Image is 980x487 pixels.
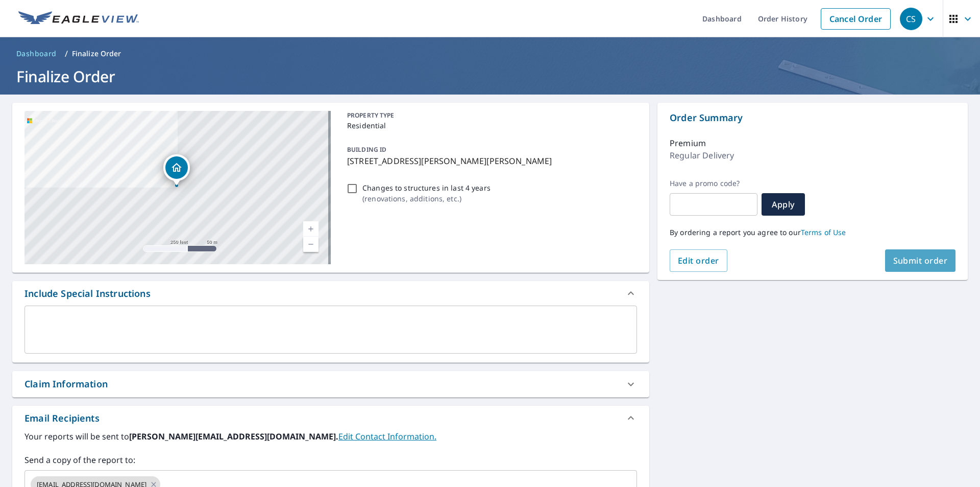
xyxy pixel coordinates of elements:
[347,111,633,120] p: PROPERTY TYPE
[24,411,100,425] div: Email Recipients
[12,66,968,87] h1: Finalize Order
[24,287,151,300] div: Include Special Instructions
[303,237,318,252] a: Current Level 17, Zoom Out
[24,454,637,466] label: Send a copy of the report to:
[362,182,491,193] p: Changes to structures in last 4 years
[12,371,649,397] div: Claim Information
[670,179,757,188] label: Have a promo code?
[801,227,846,237] a: Terms of Use
[770,199,797,210] span: Apply
[16,49,57,59] span: Dashboard
[12,406,649,430] div: Email Recipients
[821,8,891,30] a: Cancel Order
[670,149,734,161] p: Regular Delivery
[347,145,386,154] p: BUILDING ID
[163,154,190,186] div: Dropped pin, building 1, Residential property, 7243 Dunn Dr Holland, OH 43528
[670,137,706,149] p: Premium
[362,193,491,204] p: ( renovations, additions, etc. )
[885,249,956,272] button: Submit order
[24,430,637,443] label: Your reports will be sent to
[347,155,633,167] p: [STREET_ADDRESS][PERSON_NAME][PERSON_NAME]
[893,255,948,266] span: Submit order
[12,45,968,62] nav: breadcrumb
[670,111,955,125] p: Order Summary
[670,249,727,272] button: Edit order
[12,281,649,306] div: Include Special Instructions
[670,228,955,237] p: By ordering a report you agree to our
[65,48,68,60] li: /
[303,221,318,237] a: Current Level 17, Zoom In
[72,49,121,59] p: Finalize Order
[900,8,922,30] div: CS
[129,431,338,442] b: [PERSON_NAME][EMAIL_ADDRESS][DOMAIN_NAME].
[338,431,436,442] a: EditContactInfo
[12,45,61,62] a: Dashboard
[18,11,139,27] img: EV Logo
[347,120,633,131] p: Residential
[678,255,719,266] span: Edit order
[762,193,805,216] button: Apply
[24,377,108,391] div: Claim Information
